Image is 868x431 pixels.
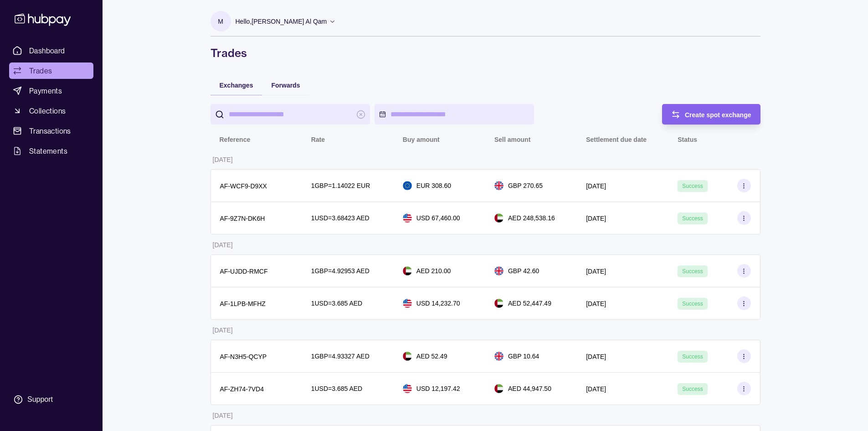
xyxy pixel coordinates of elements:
[403,384,412,393] img: us
[213,156,233,163] p: [DATE]
[682,353,703,360] span: Success
[311,136,325,143] p: Rate
[29,65,52,76] span: Trades
[586,215,606,222] p: [DATE]
[29,125,71,136] span: Transactions
[9,123,93,139] a: Transactions
[508,181,543,191] p: GBP 270.65
[403,213,412,223] img: us
[236,16,327,26] p: Hello, [PERSON_NAME] Al Qam
[416,213,460,223] p: USD 67,460.00
[416,266,451,276] p: AED 210.00
[9,62,93,79] a: Trades
[416,298,460,308] p: USD 14,232.70
[494,266,503,275] img: gb
[682,215,703,222] span: Success
[508,351,539,361] p: GBP 10.64
[220,82,253,89] span: Exchanges
[27,395,53,405] div: Support
[29,105,66,116] span: Collections
[403,352,412,361] img: ae
[311,213,370,223] p: 1 USD = 3.68423 AED
[403,299,412,308] img: us
[403,136,440,143] p: Buy amount
[311,266,370,276] p: 1 GBP = 4.92953 AED
[682,386,703,392] span: Success
[213,241,233,249] p: [DATE]
[311,384,363,394] p: 1 USD = 3.685 AED
[29,145,67,156] span: Statements
[271,82,300,89] span: Forwards
[678,136,697,143] p: Status
[220,353,267,360] p: AF-N3H5-QCYP
[416,181,451,191] p: EUR 308.60
[220,136,251,143] p: Reference
[220,182,267,190] p: AF-WCF9-D9XX
[403,266,412,275] img: ae
[586,353,606,360] p: [DATE]
[685,111,751,119] span: Create spot exchange
[416,351,447,361] p: AED 52.49
[311,351,370,361] p: 1 GBP = 4.93327 AED
[494,136,530,143] p: Sell amount
[213,412,233,419] p: [DATE]
[29,45,65,56] span: Dashboard
[220,268,268,275] p: AF-UJDD-RMCF
[311,181,370,191] p: 1 GBP = 1.14022 EUR
[494,352,503,361] img: gb
[494,213,503,223] img: ae
[508,266,539,276] p: GBP 42.60
[403,181,412,190] img: eu
[220,300,266,307] p: AF-1LPB-MFHZ
[416,384,460,394] p: USD 12,197.42
[213,327,233,334] p: [DATE]
[508,298,551,308] p: AED 52,447.49
[9,42,93,59] a: Dashboard
[494,299,503,308] img: ae
[29,85,62,96] span: Payments
[220,215,265,222] p: AF-9Z7N-DK6H
[9,103,93,119] a: Collections
[311,298,363,308] p: 1 USD = 3.685 AED
[494,384,503,393] img: ae
[586,268,606,275] p: [DATE]
[218,16,223,26] p: M
[586,182,606,190] p: [DATE]
[586,385,606,393] p: [DATE]
[494,181,503,190] img: gb
[662,104,760,125] button: Create spot exchange
[586,300,606,307] p: [DATE]
[682,183,703,189] span: Success
[682,301,703,307] span: Success
[508,213,555,223] p: AED 248,538.16
[9,143,93,159] a: Statements
[682,268,703,275] span: Success
[211,46,760,60] h1: Trades
[220,385,264,393] p: AF-ZH74-7VD4
[9,390,93,409] a: Support
[508,384,551,394] p: AED 44,947.50
[586,136,647,143] p: Settlement due date
[9,83,93,99] a: Payments
[229,104,352,125] input: search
